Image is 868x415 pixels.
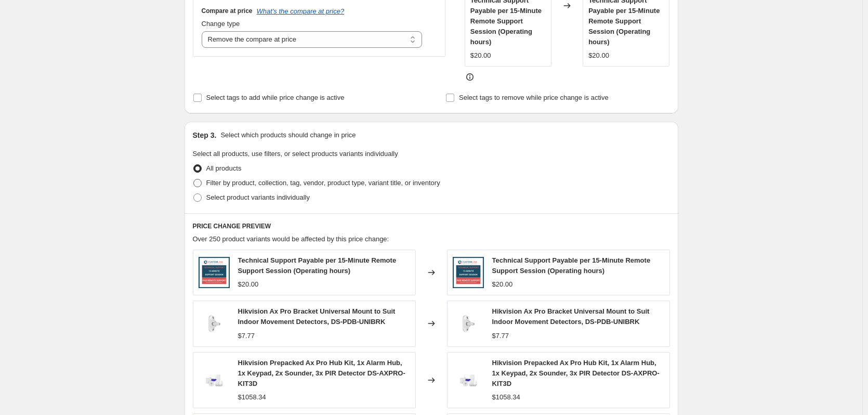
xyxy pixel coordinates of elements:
[206,94,345,101] span: Select tags to add while price change is active
[238,279,259,290] div: $20.00
[492,359,660,387] span: Hikvision Prepacked Ax Pro Hub Kit, 1x Alarm Hub, 1x Keypad, 2x Sounder, 3x PIR Detector DS-AXPRO...
[199,308,230,339] img: HikvisionAxProBracketUniversalMounttoSuitIndoorMovementDetectors_DS-PDB-UNIBRK_80x.jpg
[238,392,266,403] div: $1058.34
[238,307,396,326] span: Hikvision Ax Pro Bracket Universal Mount to Suit Indoor Movement Detectors, DS-PDB-UNIBRK
[202,20,240,28] span: Change type
[492,331,509,341] div: $7.77
[238,331,255,341] div: $7.77
[193,130,217,140] h2: Step 3.
[206,179,440,187] span: Filter by product, collection, tag, vendor, product type, variant title, or inventory
[459,94,609,101] span: Select tags to remove while price change is active
[193,150,398,158] span: Select all products, use filters, or select products variants individually
[453,257,484,288] img: CL_Paid_Remote_Support_2_80x.jpg
[220,130,356,140] p: Select which products should change in price
[492,279,513,290] div: $20.00
[453,365,484,396] img: HikvisionAxProHubKit_1xAlarmHub_1xKeypad_2xSounder_3xPIRDetectorHK-AXPRO-KIT3D_b030b2e4-fa7e-445a...
[193,222,670,230] h6: PRICE CHANGE PREVIEW
[492,307,650,326] span: Hikvision Ax Pro Bracket Universal Mount to Suit Indoor Movement Detectors, DS-PDB-UNIBRK
[193,235,389,243] span: Over 250 product variants would be affected by this price change:
[199,365,230,396] img: HikvisionAxProHubKit_1xAlarmHub_1xKeypad_2xSounder_3xPIRDetectorHK-AXPRO-KIT3D_b030b2e4-fa7e-445a...
[206,193,310,201] span: Select product variants individually
[588,50,609,61] div: $20.00
[206,164,242,172] span: All products
[199,257,230,288] img: CL_Paid_Remote_Support_2_80x.jpg
[238,256,397,275] span: Technical Support Payable per 15-Minute Remote Support Session (Operating hours)
[492,256,651,275] span: Technical Support Payable per 15-Minute Remote Support Session (Operating hours)
[238,359,405,387] span: Hikvision Prepacked Ax Pro Hub Kit, 1x Alarm Hub, 1x Keypad, 2x Sounder, 3x PIR Detector DS-AXPRO...
[257,7,345,15] button: What's the compare at price?
[202,7,253,15] h3: Compare at price
[470,50,491,61] div: $20.00
[453,308,484,339] img: HikvisionAxProBracketUniversalMounttoSuitIndoorMovementDetectors_DS-PDB-UNIBRK_80x.jpg
[492,392,520,403] div: $1058.34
